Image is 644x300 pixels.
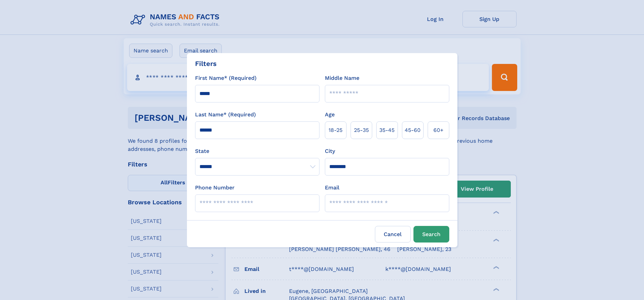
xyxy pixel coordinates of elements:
button: Search [413,226,449,243]
span: 25‑35 [354,126,369,134]
span: 18‑25 [329,126,342,134]
label: State [195,147,319,155]
label: Middle Name [325,74,359,82]
label: Phone Number [195,184,235,192]
label: Last Name* (Required) [195,111,256,119]
div: Filters [195,59,217,69]
span: 60+ [433,126,444,134]
label: Email [325,184,339,192]
span: 35‑45 [379,126,395,134]
label: City [325,147,335,155]
label: Cancel [375,226,411,243]
span: 45‑60 [405,126,421,134]
label: Age [325,111,335,119]
label: First Name* (Required) [195,74,257,82]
